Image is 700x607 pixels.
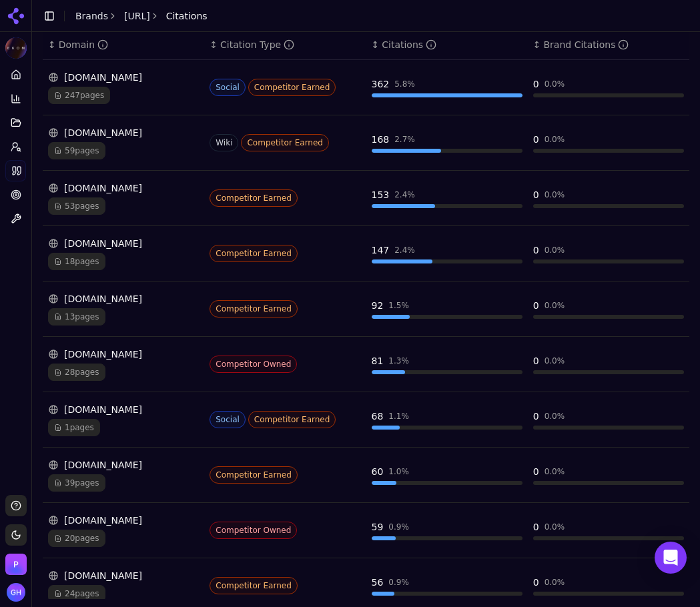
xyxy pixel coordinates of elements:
div: 0.0 % [545,245,565,255]
div: Open Intercom Messenger [655,542,687,574]
span: Competitor Owned [210,522,297,539]
div: 153 [372,188,390,201]
div: 81 [372,354,384,368]
span: 53 pages [48,197,105,215]
div: 0 [533,299,539,312]
span: Social [210,411,246,428]
div: 0 [533,354,539,368]
div: [DOMAIN_NAME] [48,403,199,416]
div: 2.4 % [394,189,415,200]
span: Competitor Earned [210,466,298,484]
img: Grace Hallen [7,583,25,602]
div: [DOMAIN_NAME] [48,348,199,361]
div: 0.0 % [545,79,565,89]
div: 0.0 % [545,466,565,477]
div: ↕Brand Citations [533,38,684,51]
div: 2.7 % [394,134,415,145]
span: 59 pages [48,142,105,159]
div: 68 [372,410,384,423]
span: 24 pages [48,585,105,602]
span: Citations [166,9,208,23]
img: Perrill [5,554,27,575]
span: 1 pages [48,419,100,436]
button: Open user button [7,583,25,602]
nav: breadcrumb [75,9,208,23]
div: 0.0 % [545,356,565,366]
div: 56 [372,576,384,589]
div: Citation Type [220,38,294,51]
th: citationTypes [204,30,366,60]
div: 0.0 % [545,577,565,588]
div: 5.8 % [394,79,415,89]
span: Competitor Earned [210,245,298,262]
div: 0.0 % [545,522,565,532]
div: 0.9 % [388,577,409,588]
div: [DOMAIN_NAME] [48,237,199,250]
span: Competitor Earned [210,577,298,594]
div: 0 [533,410,539,423]
div: ↕Citation Type [210,38,360,51]
div: [DOMAIN_NAME] [48,181,199,195]
div: 0.9 % [388,522,409,532]
div: 59 [372,520,384,534]
span: Wiki [210,134,238,151]
div: 0.0 % [545,189,565,200]
div: 0 [533,243,539,257]
span: Competitor Earned [248,411,336,428]
div: 0 [533,465,539,478]
div: 362 [372,77,390,91]
div: [DOMAIN_NAME] [48,126,199,139]
th: domain [43,30,204,60]
button: Open organization switcher [5,554,27,575]
span: 28 pages [48,364,105,381]
span: 247 pages [48,87,110,104]
span: Competitor Earned [210,189,298,207]
div: [DOMAIN_NAME] [48,514,199,527]
span: Competitor Earned [241,134,329,151]
img: Ekom.AI [5,37,27,59]
div: [DOMAIN_NAME] [48,71,199,84]
div: 0 [533,133,539,146]
div: 1.1 % [388,411,409,422]
button: Current brand: Ekom.AI [5,37,27,59]
span: Competitor Owned [210,356,297,373]
div: 1.3 % [388,356,409,366]
div: ↕Citations [372,38,522,51]
div: Brand Citations [543,38,629,51]
div: 0.0 % [545,134,565,145]
span: 13 pages [48,308,105,326]
span: Competitor Earned [248,79,336,96]
div: 92 [372,299,384,312]
div: 0 [533,188,539,201]
span: 39 pages [48,474,105,492]
div: 0.0 % [545,300,565,311]
div: 60 [372,465,384,478]
div: 1.0 % [388,466,409,477]
a: Brands [75,11,108,21]
span: Social [210,79,246,96]
div: Citations [382,38,436,51]
div: 0 [533,576,539,589]
span: 18 pages [48,253,105,270]
div: [DOMAIN_NAME] [48,292,199,306]
span: 20 pages [48,530,105,547]
div: [DOMAIN_NAME] [48,458,199,472]
div: 0 [533,77,539,91]
div: ↕Domain [48,38,199,51]
div: 1.5 % [388,300,409,311]
div: 2.4 % [394,245,415,255]
span: Competitor Earned [210,300,298,318]
th: brandCitationCount [528,30,689,60]
div: 0.0 % [545,411,565,422]
div: 0 [533,520,539,534]
div: 147 [372,243,390,257]
div: 168 [372,133,390,146]
div: [DOMAIN_NAME] [48,569,199,582]
a: [URL] [124,9,150,23]
th: totalCitationCount [366,30,528,60]
div: Domain [59,38,108,51]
